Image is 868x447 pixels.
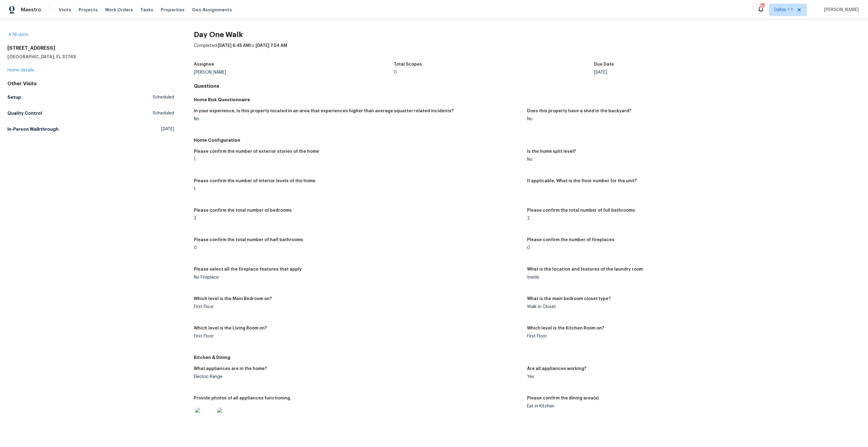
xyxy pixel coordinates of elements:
div: 1 [194,157,522,162]
h5: What appliances are in the home? [194,367,267,371]
h5: Please select all the fireplace features that apply [194,267,302,272]
div: Other Visits [7,81,174,87]
span: Scheduled [153,94,174,100]
h5: Which level is the Living Room on? [194,326,267,330]
div: Electric Range [194,375,522,379]
h5: Home Risk Questionnaire [194,97,861,103]
a: SetupScheduled [7,92,174,103]
h5: Kitchen & Dining [194,354,861,360]
span: Tasks [140,8,153,12]
div: Inside [527,275,856,279]
span: Geo Assignments [192,7,232,13]
span: [PERSON_NAME] [822,7,859,13]
h5: Which level is the Main Bedroom on? [194,297,272,301]
span: Maestro [21,7,41,13]
h5: In-Person Walkthrough [7,126,59,132]
span: Visits [59,7,71,13]
h5: Home Configuration [194,137,861,143]
span: [DATE] 7:54 AM [256,44,287,48]
div: 82 [760,4,764,10]
div: Eat in Kitchen [527,404,856,408]
h5: Which level is the Kitchen Room on? [527,326,604,330]
span: Work Orders [105,7,133,13]
div: [DATE] [594,70,794,75]
div: 1 [194,187,522,191]
h5: Quality Control [7,110,42,116]
a: Quality ControlScheduled [7,108,174,119]
a: Home details [7,68,34,72]
h5: Does this property have a shed in the backyard? [527,109,631,113]
h2: [STREET_ADDRESS] [7,45,174,51]
a: All visits [7,33,28,37]
div: First Floor [527,334,856,338]
div: 2 [527,216,856,221]
span: Scheduled [153,110,174,116]
div: No Fireplace [194,275,522,279]
div: Completed: to [194,43,861,59]
h5: Please confirm the total number of bedrooms [194,208,292,213]
div: 3 [194,216,522,221]
div: 0 [194,246,522,250]
span: [DATE] [161,126,174,132]
h5: Are all appliances working? [527,367,586,371]
h5: Setup [7,94,21,100]
div: Yes [527,375,856,379]
h5: In your experience, is this property located in an area that experiences higher than average squa... [194,109,454,113]
div: No [527,157,856,162]
div: Walk-in Closet [527,305,856,309]
h5: [GEOGRAPHIC_DATA], FL 32765 [7,54,174,60]
h5: What is the location and features of the laundry room [527,267,643,272]
h5: Please confirm the total number of half bathrooms [194,238,303,242]
span: Projects [79,7,98,13]
h4: Questions [194,83,861,89]
span: [DATE] 6:45 AM [218,44,250,48]
div: First Floor [194,334,522,338]
h5: Due Date [594,62,614,67]
h5: What is the main bedroom closet type? [527,297,611,301]
div: 0 [527,246,856,250]
div: [PERSON_NAME] [194,70,394,75]
span: Properties [161,7,185,13]
h5: Total Scopes [394,62,422,67]
h5: Assignee [194,62,214,67]
h5: Please confirm the dining area(s) [527,396,599,400]
h5: Provide photos of all appliances functioning. [194,396,291,400]
h2: Day One Walk [194,32,861,38]
span: Dallas + 1 [774,7,793,13]
h5: If applicable, What is the floor number for the unit? [527,179,637,183]
h5: Please confirm the total number of full bathrooms [527,208,635,213]
div: No [194,117,522,121]
div: No [527,117,856,121]
a: In-Person Walkthrough[DATE] [7,124,174,135]
h5: Is the home split level? [527,149,576,154]
h5: Please confirm the number of fireplaces [527,238,614,242]
div: 0 [394,70,594,75]
h5: Please confirm the number of exterior stories of the home [194,149,319,154]
div: First Floor [194,305,522,309]
h5: Please confirm the number of interior levels of the home [194,179,315,183]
